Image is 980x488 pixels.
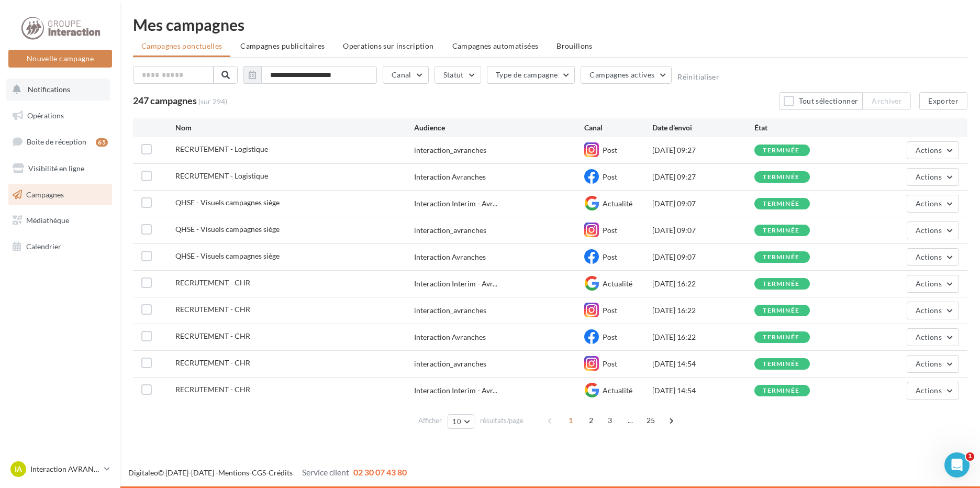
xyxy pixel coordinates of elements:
span: Calendrier [26,242,61,251]
a: CGS [252,468,266,477]
button: Réinitialiser [677,73,719,81]
button: Tout sélectionner [779,92,863,110]
span: (sur 294) [198,96,227,107]
span: 25 [642,412,660,429]
div: [DATE] 14:54 [652,385,754,396]
span: Interaction Interim - Avr... [414,385,497,396]
div: terminée [763,361,799,368]
span: © [DATE]-[DATE] - - - [128,468,407,477]
span: Opérations [27,111,64,120]
span: Actions [916,306,942,315]
div: terminée [763,307,799,314]
span: QHSE - Visuels campagnes siège [175,198,280,207]
button: Campagnes actives [581,66,672,84]
div: [DATE] 16:22 [652,332,754,342]
a: Campagnes [6,184,114,206]
span: RECRUTEMENT - CHR [175,305,250,314]
a: Mentions [218,468,249,477]
a: Digitaleo [128,468,158,477]
div: [DATE] 09:07 [652,225,754,236]
span: Afficher [418,416,442,426]
div: Date d'envoi [652,123,754,133]
div: terminée [763,334,799,341]
div: Audience [414,123,584,133]
span: Post [603,306,617,315]
div: [DATE] 09:27 [652,172,754,182]
span: ... [622,412,639,429]
a: Visibilité en ligne [6,158,114,180]
span: Campagnes publicitaires [240,41,325,50]
span: Interaction Interim - Avr... [414,279,497,289]
div: Nom [175,123,414,133]
div: [DATE] 09:27 [652,145,754,156]
div: terminée [763,227,799,234]
span: Post [603,172,617,181]
button: Actions [907,275,959,293]
a: Opérations [6,105,114,127]
span: 02 30 07 43 80 [353,467,407,477]
div: Canal [584,123,652,133]
button: Actions [907,221,959,239]
div: [DATE] 09:07 [652,198,754,209]
button: Actions [907,355,959,373]
div: interaction_avranches [414,225,486,236]
span: Post [603,226,617,235]
span: Campagnes automatisées [452,41,539,50]
div: Interaction Avranches [414,172,486,182]
span: Notifications [28,85,70,94]
button: Actions [907,141,959,159]
span: Médiathèque [26,216,69,225]
span: 10 [452,417,461,426]
button: Archiver [863,92,911,110]
span: Actions [916,332,942,341]
iframe: Intercom live chat [944,452,970,478]
span: RECRUTEMENT - CHR [175,331,250,340]
span: RECRUTEMENT - Logistique [175,171,268,180]
div: [DATE] 14:54 [652,359,754,369]
button: Actions [907,195,959,213]
span: Actualité [603,386,632,395]
span: Actions [916,146,942,154]
span: Actions [916,279,942,288]
span: QHSE - Visuels campagnes siège [175,225,280,234]
div: Mes campagnes [133,17,967,32]
span: Post [603,146,617,154]
span: Visibilité en ligne [28,164,84,173]
button: Actions [907,302,959,319]
span: 2 [583,412,599,429]
a: Calendrier [6,236,114,258]
span: 3 [602,412,618,429]
div: terminée [763,387,799,394]
span: Actualité [603,279,632,288]
span: Actions [916,359,942,368]
button: Exporter [919,92,967,110]
button: Actions [907,328,959,346]
span: Boîte de réception [27,137,86,146]
span: Brouillons [556,41,593,50]
span: RECRUTEMENT - CHR [175,385,250,394]
button: Actions [907,168,959,186]
button: 10 [448,414,474,429]
div: État [754,123,856,133]
p: Interaction AVRANCHES [30,464,100,474]
span: Campagnes actives [589,70,654,79]
span: Post [603,252,617,261]
a: Crédits [269,468,293,477]
button: Actions [907,382,959,400]
span: Operations sur inscription [343,41,433,50]
div: Interaction Avranches [414,252,486,262]
span: Campagnes [26,190,64,198]
div: terminée [763,174,799,181]
span: RECRUTEMENT - CHR [175,278,250,287]
span: 1 [966,452,974,461]
span: RECRUTEMENT - Logistique [175,145,268,153]
button: Nouvelle campagne [8,50,112,68]
span: Actions [916,226,942,235]
div: interaction_avranches [414,359,486,369]
span: Post [603,332,617,341]
span: Post [603,359,617,368]
button: Notifications [6,79,110,101]
div: 65 [96,138,108,147]
div: terminée [763,201,799,207]
div: [DATE] 09:07 [652,252,754,262]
